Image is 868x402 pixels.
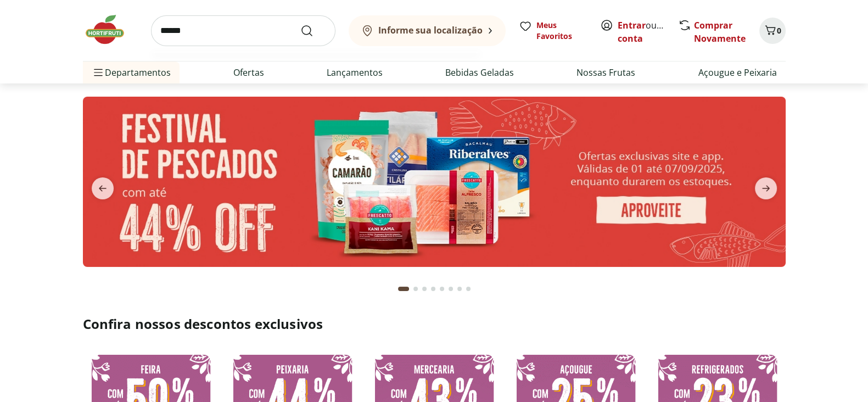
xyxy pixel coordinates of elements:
img: Hortifruti [83,13,138,46]
button: Menu [92,59,105,86]
a: Criar conta [618,19,678,44]
button: Informe sua localização [349,15,506,46]
button: Current page from fs-carousel [396,276,411,302]
a: Açougue e Peixaria [698,66,776,79]
b: Informe sua localização [378,24,483,36]
a: Bebidas Geladas [445,66,514,79]
span: Departamentos [92,59,171,86]
button: previous [83,177,122,199]
img: pescados [83,97,786,267]
button: Go to page 3 from fs-carousel [420,276,429,302]
span: 0 [777,25,781,36]
span: ou [618,19,667,45]
a: Ofertas [233,66,264,79]
a: Nossas Frutas [576,66,635,79]
button: Go to page 2 from fs-carousel [411,276,420,302]
a: Meus Favoritos [519,20,587,42]
button: Go to page 7 from fs-carousel [455,276,464,302]
a: Lançamentos [327,66,383,79]
button: Go to page 5 from fs-carousel [438,276,446,302]
h2: Confira nossos descontos exclusivos [83,315,786,333]
button: Go to page 6 from fs-carousel [446,276,455,302]
a: Comprar Novamente [694,19,746,44]
a: Entrar [618,19,646,31]
input: search [151,15,335,46]
button: Go to page 4 from fs-carousel [429,276,438,302]
button: next [746,177,786,199]
button: Go to page 8 from fs-carousel [464,276,473,302]
button: Submit Search [300,24,327,37]
button: Carrinho [759,18,786,44]
span: Meus Favoritos [536,20,587,42]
